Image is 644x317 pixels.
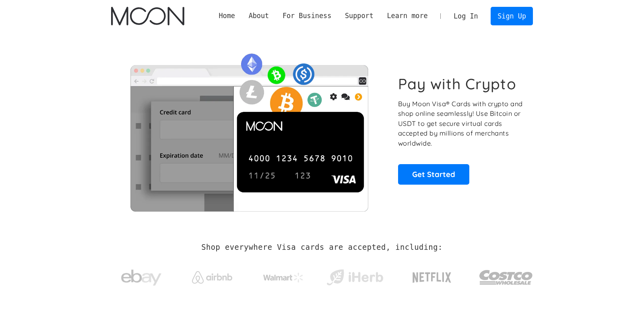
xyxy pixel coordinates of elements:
a: ebay [111,257,171,294]
img: Netflix [412,268,452,288]
img: Walmart [263,273,303,282]
img: Costco [479,262,533,292]
a: Get Started [398,164,469,184]
div: About [242,11,276,21]
img: Airbnb [192,271,232,284]
a: Sign Up [491,7,533,25]
div: Learn more [380,11,435,21]
div: Support [338,11,380,21]
img: ebay [121,265,161,290]
a: Netflix [396,259,468,292]
a: Airbnb [182,263,242,288]
img: Moon Logo [111,7,184,25]
a: Log In [447,7,485,25]
a: Home [212,11,242,21]
div: Support [345,11,374,21]
div: For Business [276,11,338,21]
div: Learn more [387,11,427,21]
img: Moon Cards let you spend your crypto anywhere Visa is accepted. [111,48,387,211]
h1: Pay with Crypto [398,75,516,93]
h2: Shop everywhere Visa cards are accepted, including: [201,243,442,252]
a: home [111,7,184,25]
img: iHerb [325,267,385,288]
div: For Business [283,11,331,21]
a: iHerb [325,259,385,292]
p: Buy Moon Visa® Cards with crypto and shop online seamlessly! Use Bitcoin or USDT to get secure vi... [398,99,524,148]
a: Walmart [254,265,314,286]
div: About [249,11,269,21]
a: Costco [479,254,533,296]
